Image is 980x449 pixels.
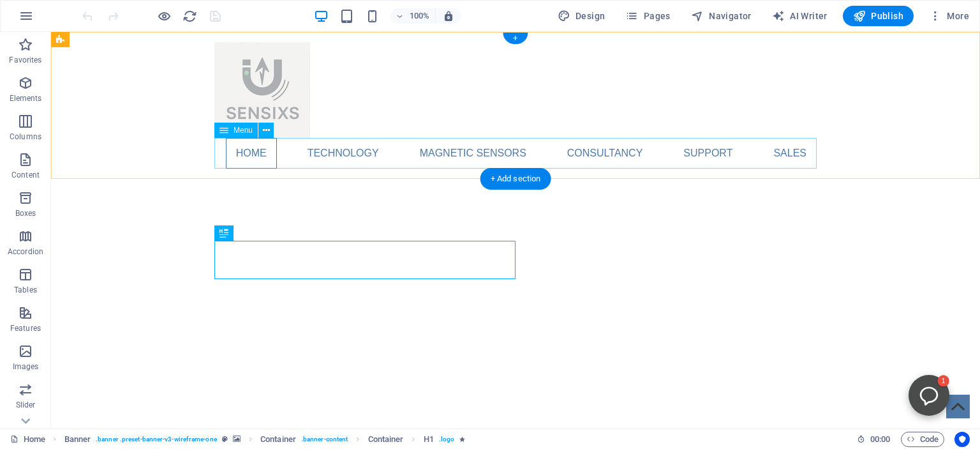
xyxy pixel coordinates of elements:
p: Images [13,361,39,372]
p: Slider [16,400,36,410]
span: More [929,10,969,22]
span: Menu [234,126,253,134]
span: Navigator [691,10,752,22]
span: Click to select. Double-click to edit [260,432,296,447]
p: Boxes [15,208,36,218]
span: Click to select. Double-click to edit [64,432,91,447]
button: More [924,6,974,26]
span: Pages [625,10,670,22]
p: Accordion [8,247,43,257]
button: Usercentrics [954,432,970,447]
p: Features [10,323,41,333]
button: reload [182,8,197,24]
button: AI Writer [767,6,833,26]
i: Reload page [182,9,197,24]
span: AI Writer [772,10,828,22]
a: Click to cancel selection. Double-click to open Pages [10,432,45,447]
i: This element contains a background [233,436,241,443]
p: Elements [10,93,42,103]
p: Content [11,170,40,180]
button: Navigator [686,6,757,26]
span: . banner-content [301,432,348,447]
button: Open chatbot window [857,343,898,384]
div: + [503,33,528,44]
h6: Session time [857,432,891,447]
nav: breadcrumb [64,432,466,447]
p: Columns [10,132,41,142]
div: + Add section [480,168,551,190]
button: Pages [620,6,675,26]
span: Click to select. Double-click to edit [424,432,434,447]
p: Tables [14,285,37,295]
button: Publish [843,6,914,26]
span: . logo [439,432,454,447]
i: Element contains an animation [459,436,465,443]
span: Design [558,10,605,22]
button: 100% [390,8,436,24]
span: Publish [853,10,903,22]
span: Code [907,432,939,447]
p: Favorites [9,55,41,65]
i: This element is a customizable preset [222,436,228,443]
i: On resize automatically adjust zoom level to fit chosen device. [443,10,454,22]
div: Design (Ctrl+Alt+Y) [553,6,611,26]
span: 00 00 [870,432,890,447]
span: Click to select. Double-click to edit [368,432,404,447]
h6: 100% [410,8,430,24]
button: Design [553,6,611,26]
span: : [879,434,881,444]
span: . banner .preset-banner-v3-wireframe-one [96,432,217,447]
button: Code [901,432,944,447]
button: Click here to leave preview mode and continue editing [156,8,172,24]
